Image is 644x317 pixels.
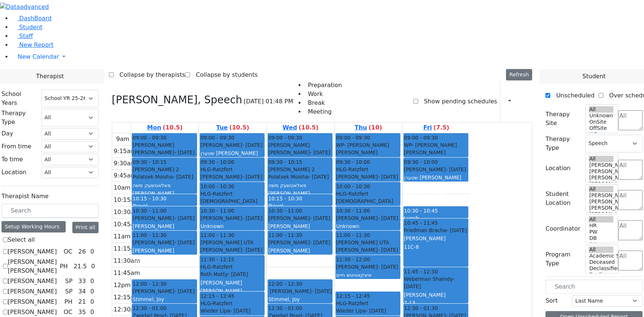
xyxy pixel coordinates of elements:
[336,271,400,279] div: איצקאוויטש חיים
[336,307,400,314] div: Wieder Lipa
[132,304,166,312] span: 12:30 - 01:00
[404,214,468,222] div: Lunch
[90,262,96,271] div: 0
[418,96,497,107] label: Show pending schedules
[18,53,59,60] span: New Calendar
[1,192,49,201] label: Therapist Name
[8,247,57,256] label: [PERSON_NAME]
[268,190,332,197] div: [PERSON_NAME]
[336,190,368,197] span: HLG-Ratzfert
[242,215,262,221] span: - [DATE]
[445,166,466,172] span: - [DATE]
[77,247,87,256] div: 26
[200,287,264,294] div: [PERSON_NAME]
[589,192,613,199] option: [PERSON_NAME] 5
[36,72,64,81] span: Therapist
[589,131,613,138] option: WP
[1,90,37,107] label: School Years
[132,149,196,156] div: [PERSON_NAME]
[310,240,330,245] span: - [DATE]
[545,135,581,152] label: Therapy Type
[132,196,166,201] span: 10:15 - 10:30
[12,24,42,31] a: Student
[589,241,613,248] option: AH
[404,243,468,251] div: 11C-8
[336,141,400,156] span: WP- [PERSON_NAME] [PERSON_NAME]
[589,168,613,175] option: [PERSON_NAME] 4
[268,287,332,295] div: [PERSON_NAME]
[268,196,302,201] span: 10:15 - 10:30
[132,207,166,214] span: 10:30 - 11:00
[200,141,264,149] div: [PERSON_NAME]
[200,292,234,300] span: 12:15 - 12:45
[305,90,342,99] li: Work
[57,262,71,271] div: PH
[404,208,438,214] span: 10:30 - 10:45
[89,247,96,256] div: 0
[268,166,315,173] span: [PERSON_NAME] 2
[353,123,384,133] a: September 18, 2025
[336,246,400,254] div: [PERSON_NAME]
[12,32,33,39] a: Staff
[550,90,595,101] label: Unscheduled
[309,174,329,180] span: - [DATE]
[112,305,142,314] div: 12:30pm
[200,231,234,239] span: 11:00 - 11:30
[8,287,57,296] label: [PERSON_NAME]
[132,134,166,141] span: 09:00 - 09:30
[336,280,400,287] div: [PERSON_NAME]
[112,269,142,278] div: 11:45am
[242,247,262,253] span: - [DATE]
[589,162,613,168] option: [PERSON_NAME] 5
[545,190,581,207] label: Student Location
[268,202,332,210] div: Travel
[545,110,581,128] label: Therapy Site
[589,119,613,125] option: OnSite
[132,296,196,303] div: Stimmel, Joy
[268,255,332,263] div: 11B-6
[336,156,400,164] div: [PERSON_NAME]
[1,204,99,218] input: Search
[163,123,183,132] label: (10.5)
[77,287,87,296] div: 34
[589,175,613,181] option: [PERSON_NAME] 3
[589,156,613,162] option: All
[336,239,389,246] span: [PERSON_NAME] UTA
[19,24,42,31] span: Student
[200,256,234,263] span: 11:30 - 12:15
[200,279,264,286] div: [PERSON_NAME]
[378,247,398,253] span: - [DATE]
[378,174,398,180] span: - [DATE]
[132,141,174,149] span: [PERSON_NAME]
[62,297,76,306] div: PH
[305,99,342,107] li: Break
[132,190,196,197] div: [PERSON_NAME]
[174,149,194,155] span: - [DATE]
[589,253,613,259] option: Academic Support
[506,69,532,80] button: Refresh
[528,96,532,107] div: Delete
[268,134,302,141] span: 09:00 - 09:30
[268,182,332,189] div: פאלאטשעק משה
[1,109,37,127] label: Therapy Type
[521,95,525,108] div: Setup
[89,308,96,317] div: 0
[268,158,302,166] span: 09:30 - 10:15
[174,288,194,294] span: - [DATE]
[112,171,138,180] div: 9:45am
[12,49,644,64] a: New Calendar
[112,232,132,241] div: 11am
[200,307,264,314] div: Wieder Lipa
[1,155,23,164] label: To time
[8,277,57,286] label: [PERSON_NAME]
[268,247,332,254] div: [PERSON_NAME]
[268,280,302,287] span: 12:00 - 12:30
[404,199,468,206] div: פרי א'
[618,220,643,240] textarea: Search
[112,208,142,217] div: 10:30am
[77,297,87,306] div: 21
[62,277,75,286] div: SP
[132,214,196,222] div: [PERSON_NAME]
[132,239,196,246] div: [PERSON_NAME]
[190,69,258,81] label: Collapse by students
